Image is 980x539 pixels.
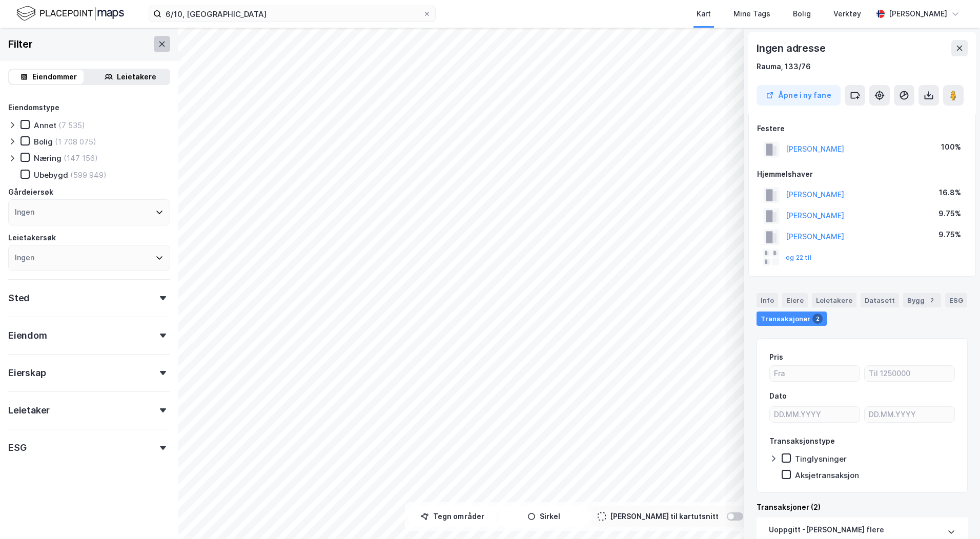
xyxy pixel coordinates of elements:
[34,170,68,180] div: Ubebygd
[34,137,53,147] div: Bolig
[34,153,62,163] div: Næring
[833,8,861,20] div: Verktøy
[757,168,967,180] div: Hjemmelshaver
[55,137,96,147] div: (1 708 075)
[903,293,941,307] div: Bygg
[8,442,26,454] div: ESG
[32,71,77,83] div: Eiendommer
[8,404,50,417] div: Leietaker
[770,407,860,422] input: DD.MM.YYYY
[15,206,34,218] div: Ingen
[770,366,860,381] input: Fra
[769,435,835,447] div: Transaksjonstype
[757,60,811,73] div: Rauma, 133/76
[8,36,33,52] div: Filter
[117,71,156,83] div: Leietakere
[865,407,954,422] input: DD.MM.YYYY
[757,40,827,56] div: Ingen adresse
[8,232,56,244] div: Leietakersøk
[889,8,947,20] div: [PERSON_NAME]
[812,314,823,324] div: 2
[64,153,98,163] div: (147 156)
[769,351,783,363] div: Pris
[697,8,711,20] div: Kart
[161,6,423,22] input: Søk på adresse, matrikkel, gårdeiere, leietakere eller personer
[938,208,961,220] div: 9.75%
[793,8,811,20] div: Bolig
[929,490,980,539] div: Kontrollprogram for chat
[757,312,827,326] div: Transaksjoner
[795,454,847,464] div: Tinglysninger
[939,186,961,199] div: 16.8%
[500,506,587,527] button: Sirkel
[782,293,808,307] div: Eiere
[945,293,967,307] div: ESG
[8,367,46,379] div: Eierskap
[8,329,47,342] div: Eiendom
[34,120,56,130] div: Annet
[8,101,59,114] div: Eiendomstype
[8,186,53,198] div: Gårdeiersøk
[865,366,954,381] input: Til 1250000
[812,293,856,307] div: Leietakere
[757,122,967,135] div: Festere
[409,506,496,527] button: Tegn områder
[941,141,961,153] div: 100%
[757,501,968,513] div: Transaksjoner (2)
[757,293,778,307] div: Info
[929,490,980,539] iframe: Chat Widget
[610,510,719,523] div: [PERSON_NAME] til kartutsnitt
[861,293,899,307] div: Datasett
[15,252,34,264] div: Ingen
[8,292,30,304] div: Sted
[938,229,961,241] div: 9.75%
[795,470,859,480] div: Aksjetransaksjon
[16,5,124,23] img: logo.f888ab2527a4732fd821a326f86c7f29.svg
[927,295,937,305] div: 2
[58,120,85,130] div: (7 535)
[733,8,770,20] div: Mine Tags
[769,390,787,402] div: Dato
[757,85,841,106] button: Åpne i ny fane
[70,170,107,180] div: (599 949)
